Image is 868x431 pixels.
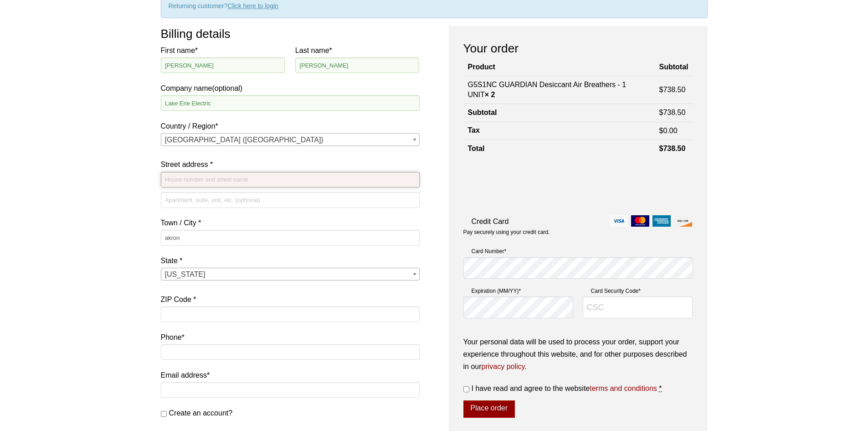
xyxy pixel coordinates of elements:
[161,133,420,146] span: Country / Region
[212,84,242,92] span: (optional)
[659,86,663,93] span: $
[583,296,693,318] input: CSC
[659,145,663,152] span: $
[161,217,420,229] label: Town / City
[659,127,678,135] bdi: 0.00
[295,44,420,57] label: Last name
[161,158,420,171] label: Street address
[161,293,420,306] label: ZIP Code
[463,243,693,326] fieldset: Payment Info
[161,268,419,281] span: Ohio
[463,76,655,104] td: G5S1NC GUARDIAN Desiccant Air Breathers - 1 UNIT
[161,369,420,381] label: Email address
[659,109,686,116] bdi: 738.50
[472,384,657,392] span: I have read and agree to the website
[161,134,419,146] span: United States (US)
[463,228,693,236] p: Pay securely using your credit card.
[463,140,655,158] th: Total
[228,2,278,10] a: Click here to login
[161,254,420,267] label: State
[463,167,602,203] iframe: reCAPTCHA
[659,109,663,116] span: $
[659,145,686,152] bdi: 738.50
[463,59,655,76] th: Product
[463,247,693,256] label: Card Number
[583,286,693,296] label: Card Security Code
[161,331,420,343] label: Phone
[169,409,233,417] span: Create an account?
[659,127,663,135] span: $
[463,104,655,122] th: Subtotal
[463,400,515,418] button: Place order
[485,91,495,99] strong: × 2
[463,286,574,296] label: Expiration (MM/YY)
[674,215,692,227] img: discover
[161,192,420,208] input: Apartment, suite, unit, etc. (optional)
[463,336,693,373] p: Your personal data will be used to process your order, support your experience throughout this we...
[652,215,671,227] img: amex
[655,59,693,76] th: Subtotal
[463,41,693,56] h3: Your order
[161,172,420,187] input: House number and street name
[463,386,469,392] input: I have read and agree to the websiteterms and conditions *
[631,215,649,227] img: mastercard
[161,268,420,280] span: State
[463,122,655,140] th: Tax
[610,215,628,227] img: visa
[482,363,525,370] a: privacy policy
[463,215,693,228] label: Credit Card
[161,411,167,417] input: Create an account?
[161,44,285,57] label: First name
[659,384,662,392] abbr: required
[659,86,686,93] bdi: 738.50
[161,26,420,42] h3: Billing details
[590,384,657,392] a: terms and conditions
[161,120,420,132] label: Country / Region
[161,44,420,94] label: Company name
